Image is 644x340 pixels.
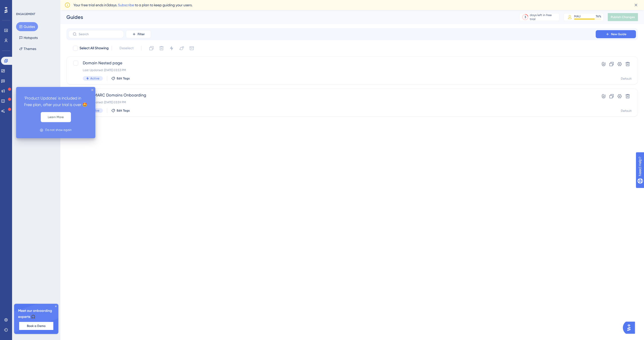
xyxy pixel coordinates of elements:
[12,1,31,7] span: Need Help?
[83,68,581,72] div: Last Updated: [DATE] 03:53 PM
[16,44,39,53] button: Themes
[119,45,134,51] span: Deselect
[126,30,151,38] button: Filter
[90,76,99,80] span: Active
[83,92,581,98] span: EasyDMARC Domains Onboarding
[596,14,601,18] div: 76 %
[611,32,626,36] span: New Guide
[574,14,581,18] div: MAU
[18,308,54,320] span: Meet our onboarding experts 🎧
[27,324,46,328] span: Book a Demo
[596,30,636,38] button: New Guide
[45,128,72,132] div: Do not show again
[79,32,119,36] input: Search
[16,12,35,16] div: ENGAGEMENT
[83,100,581,104] div: Last Updated: [DATE] 03:59 PM
[611,15,635,19] span: Publish Changes
[79,45,109,51] span: Select All Showing
[118,3,134,7] a: Subscribe
[83,60,581,66] span: Domain Nested page
[19,322,53,330] button: Book a Demo
[117,76,130,80] span: Edit Tags
[115,44,138,53] button: Deselect
[525,15,526,19] div: 3
[111,109,130,113] button: Edit Tags
[621,77,632,81] div: Default
[41,112,71,122] button: Learn More
[117,109,130,113] span: Edit Tags
[16,22,38,31] button: Guides
[608,13,638,21] button: Publish Changes
[530,13,558,21] div: days left in free trial
[66,14,507,21] div: Guides
[24,95,87,108] p: 'Product Updates' is included in Free plan, after your trial is over 🤩
[73,2,192,8] span: Your free trial ends in 3 days. to a plan to keep guiding your users.
[138,32,145,36] span: Filter
[623,320,638,335] iframe: UserGuiding AI Assistant Launcher
[16,33,41,42] button: Hotspots
[111,76,130,80] button: Edit Tags
[621,109,632,113] div: Default
[91,89,93,91] div: close tooltip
